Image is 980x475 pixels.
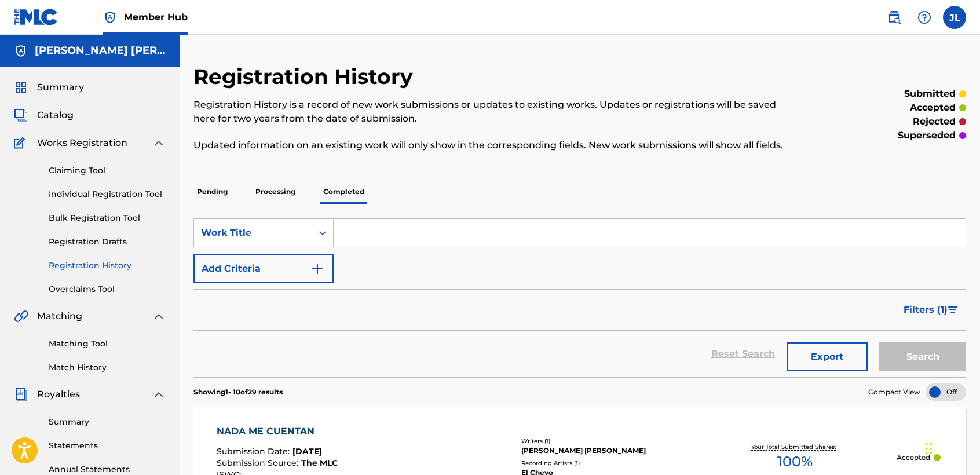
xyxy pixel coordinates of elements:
span: Summary [37,81,84,94]
a: Registration Drafts [49,236,166,248]
button: Export [787,342,868,371]
button: Filters (1) [897,295,966,324]
span: Submission Date : [217,446,292,456]
a: Claiming Tool [49,165,166,177]
img: search [887,10,901,24]
h2: Registration History [193,64,419,90]
p: superseded [898,129,956,142]
h5: Jose Alfredo Lopez Alfredo [35,44,166,57]
div: Recording Artists ( 1 ) [521,459,694,467]
span: Royalties [37,388,80,401]
img: expand [152,136,166,150]
img: Matching [14,309,28,323]
a: Bulk Registration Tool [49,212,166,224]
p: Accepted [897,452,930,463]
a: Summary [49,416,166,428]
span: Compact View [868,387,920,397]
a: Individual Registration Tool [49,188,166,200]
span: Catalog [37,108,74,122]
div: Arrastrar [926,431,933,466]
img: help [917,10,931,24]
p: Registration History is a record of new work submissions or updates to existing works. Updates or... [193,98,788,126]
img: 9d2ae6d4665cec9f34b9.svg [310,262,324,276]
img: expand [152,309,166,323]
div: Widget de chat [922,419,980,475]
img: MLC Logo [14,9,58,25]
div: User Menu [943,6,966,29]
div: [PERSON_NAME] [PERSON_NAME] [521,445,694,456]
form: Search Form [193,218,966,377]
p: Updated information on an existing work will only show in the corresponding fields. New work subm... [193,138,788,152]
p: accepted [910,101,956,115]
button: Add Criteria [193,254,334,283]
a: SummarySummary [14,81,84,94]
span: [DATE] [292,446,322,456]
span: Matching [37,309,82,323]
p: Pending [193,180,231,204]
img: expand [152,388,166,401]
p: Processing [252,180,299,204]
a: Statements [49,440,166,452]
div: Writers ( 1 ) [521,437,694,445]
span: Filters ( 1 ) [904,303,948,317]
p: submitted [904,87,956,101]
a: CatalogCatalog [14,108,74,122]
a: Registration History [49,260,166,272]
span: Works Registration [37,136,127,150]
span: 100 % [777,451,813,472]
a: Overclaims Tool [49,283,166,295]
iframe: Chat Widget [922,419,980,475]
img: Accounts [14,44,28,58]
img: Works Registration [14,136,29,150]
p: Your Total Submitted Shares: [751,443,839,451]
p: Showing 1 - 10 of 29 results [193,387,283,397]
p: Completed [320,180,368,204]
span: The MLC [301,458,338,468]
div: Help [913,6,936,29]
div: Work Title [201,226,305,240]
span: Submission Source : [217,458,301,468]
div: NADA ME CUENTAN [217,425,338,439]
iframe: Resource Center [948,305,980,399]
img: Top Rightsholder [103,10,117,24]
img: Catalog [14,108,28,122]
a: Public Search [883,6,906,29]
img: Summary [14,81,28,94]
a: Matching Tool [49,338,166,350]
span: Member Hub [124,10,188,24]
img: Royalties [14,388,28,401]
p: rejected [913,115,956,129]
a: Match History [49,361,166,374]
